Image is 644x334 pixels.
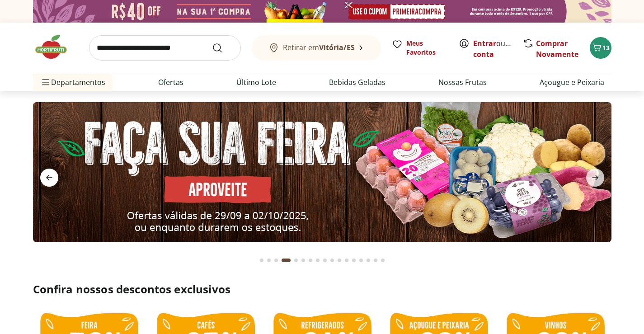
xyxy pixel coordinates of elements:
button: Go to page 1 from fs-carousel [258,249,265,271]
button: Go to page 15 from fs-carousel [365,249,372,271]
span: Retirar em [283,43,355,52]
button: Submit Search [212,42,234,53]
a: Açougue e Peixaria [540,77,604,88]
a: Comprar Novamente [536,38,578,59]
button: Go to page 5 from fs-carousel [292,249,300,271]
input: search [89,35,241,61]
button: Go to page 11 from fs-carousel [336,249,343,271]
span: 13 [602,43,610,52]
button: Go to page 17 from fs-carousel [379,249,386,271]
button: Menu [40,71,51,93]
a: Ofertas [158,77,183,88]
h2: Confira nossos descontos exclusivos [33,282,611,296]
span: ou [473,38,513,60]
a: Último Lote [236,77,276,88]
span: Meus Favoritos [406,39,448,57]
a: Meus Favoritos [392,39,448,57]
a: Nossas Frutas [438,77,487,88]
img: feira [33,102,611,242]
b: Vitória/ES [319,42,355,52]
img: Hortifruti [33,33,78,61]
button: next [579,169,611,187]
button: Go to page 14 from fs-carousel [357,249,365,271]
button: Go to page 16 from fs-carousel [372,249,379,271]
button: Go to page 8 from fs-carousel [314,249,321,271]
button: Go to page 13 from fs-carousel [350,249,357,271]
button: previous [33,169,66,187]
a: Criar conta [473,38,523,59]
button: Retirar emVitória/ES [252,35,381,61]
button: Go to page 3 from fs-carousel [273,249,280,271]
button: Go to page 9 from fs-carousel [321,249,329,271]
button: Go to page 2 from fs-carousel [265,249,273,271]
a: Bebidas Geladas [329,77,385,88]
a: Entrar [473,38,496,48]
button: Go to page 10 from fs-carousel [329,249,336,271]
button: Go to page 12 from fs-carousel [343,249,350,271]
span: Departamentos [40,71,105,93]
button: Go to page 7 from fs-carousel [307,249,314,271]
button: Go to page 6 from fs-carousel [300,249,307,271]
button: Carrinho [590,37,611,59]
button: Current page from fs-carousel [280,249,292,271]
